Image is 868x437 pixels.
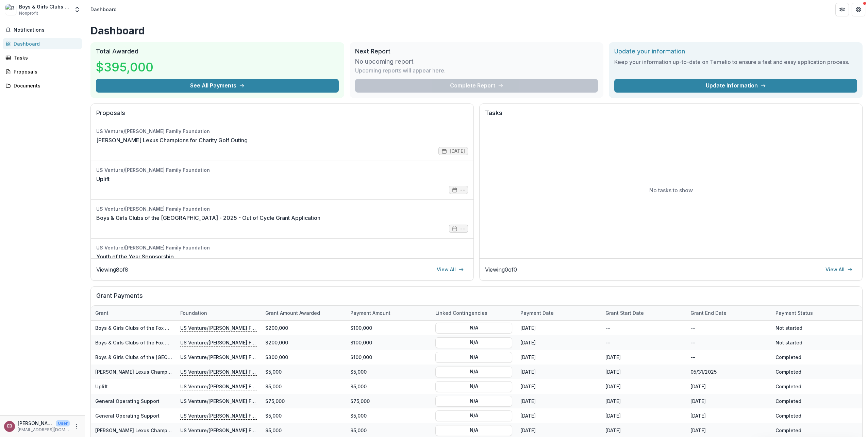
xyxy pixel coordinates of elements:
[771,306,856,320] div: Payment status
[346,335,431,350] div: $100,000
[355,48,598,55] h2: Next Report
[14,40,77,47] div: Dashboard
[835,3,849,16] button: Partners
[90,25,863,37] h1: Dashboard
[516,306,601,320] div: Payment date
[346,309,395,317] div: Payment Amount
[96,265,128,274] p: Viewing 8 of 8
[601,309,648,317] div: Grant start date
[686,335,771,350] div: --
[346,365,431,379] div: $5,000
[180,383,257,390] p: US Venture/[PERSON_NAME] Family Foundation
[485,265,517,274] p: Viewing 0 of 0
[261,350,346,365] div: $300,000
[95,369,233,375] a: [PERSON_NAME] Lexus Champions for Charity Golf Outing
[686,365,771,379] div: 05/31/2025
[96,136,248,144] a: [PERSON_NAME] Lexus Champions for Charity Golf Outing
[96,79,339,93] button: See All Payments
[14,82,77,89] div: Documents
[435,395,512,406] button: N/A
[90,6,117,13] div: Dashboard
[95,354,299,360] a: Boys & Girls Clubs of the [GEOGRAPHIC_DATA] - 2025 - Out of Cycle Grant Application
[96,109,468,122] h2: Proposals
[176,309,211,317] div: Foundation
[431,306,516,320] div: Linked Contingencies
[686,321,771,335] div: --
[261,306,346,320] div: Grant amount awarded
[614,79,857,93] a: Update Information
[771,394,856,408] div: Completed
[14,68,77,75] div: Proposals
[346,394,431,408] div: $75,000
[96,292,857,305] h2: Grant Payments
[96,58,153,76] h3: $395,000
[852,3,865,16] button: Get Help
[180,339,257,346] p: US Venture/[PERSON_NAME] Family Foundation
[346,306,431,320] div: Payment Amount
[771,321,856,335] div: Not started
[88,4,119,14] nav: breadcrumb
[821,264,857,275] a: View All
[516,365,601,379] div: [DATE]
[91,309,113,317] div: Grant
[601,306,686,320] div: Grant start date
[435,410,512,421] button: N/A
[180,412,257,419] p: US Venture/[PERSON_NAME] Family Foundation
[3,38,82,49] a: Dashboard
[346,379,431,394] div: $5,000
[435,425,512,436] button: N/A
[180,368,257,375] p: US Venture/[PERSON_NAME] Family Foundation
[176,306,261,320] div: Foundation
[771,379,856,394] div: Completed
[771,309,817,317] div: Payment status
[601,365,686,379] div: [DATE]
[771,408,856,423] div: Completed
[96,214,320,222] a: Boys & Girls Clubs of the [GEOGRAPHIC_DATA] - 2025 - Out of Cycle Grant Application
[485,109,857,122] h2: Tasks
[346,321,431,335] div: $100,000
[649,186,693,194] p: No tasks to show
[435,366,512,377] button: N/A
[261,309,324,317] div: Grant amount awarded
[7,424,12,428] div: Emily Bowles
[516,321,601,335] div: [DATE]
[18,420,53,427] p: [PERSON_NAME]
[601,335,686,350] div: --
[435,352,512,362] button: N/A
[686,408,771,423] div: [DATE]
[601,379,686,394] div: [DATE]
[601,408,686,423] div: [DATE]
[96,253,174,261] a: Youth of the Year Sponsorship
[601,394,686,408] div: [DATE]
[261,379,346,394] div: $5,000
[95,398,160,404] a: General Operating Support
[686,306,771,320] div: Grant end date
[355,66,446,75] p: Upcoming reports will appear here.
[19,3,70,10] div: Boys & Girls Clubs of the [GEOGRAPHIC_DATA]
[516,350,601,365] div: [DATE]
[686,309,731,317] div: Grant end date
[91,306,176,320] div: Grant
[95,413,160,419] a: General Operating Support
[601,350,686,365] div: [DATE]
[261,321,346,335] div: $200,000
[56,420,70,426] p: User
[96,175,110,183] a: Uplift
[346,408,431,423] div: $5,000
[3,66,82,77] a: Proposals
[771,365,856,379] div: Completed
[433,264,468,275] a: View All
[516,408,601,423] div: [DATE]
[95,325,243,331] a: Boys & Girls Clubs of the Fox Valley - 2025 - Grant Application
[771,335,856,350] div: Not started
[516,379,601,394] div: [DATE]
[5,4,16,15] img: Boys & Girls Clubs of the Fox Valley
[614,48,857,55] h2: Update your information
[19,10,38,16] span: Nonprofit
[261,365,346,379] div: $5,000
[346,350,431,365] div: $100,000
[3,52,82,63] a: Tasks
